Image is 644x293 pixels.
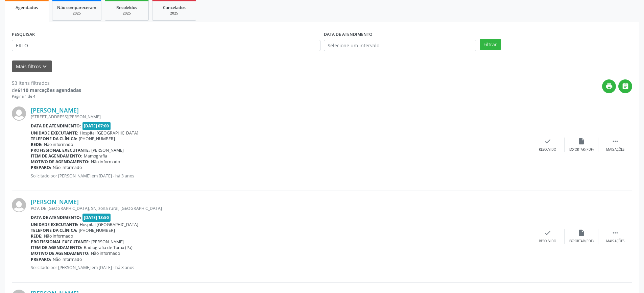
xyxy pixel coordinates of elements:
span: [PERSON_NAME] [91,239,124,245]
div: [STREET_ADDRESS][PERSON_NAME] [31,114,531,120]
div: 2025 [57,11,96,16]
i: insert_drive_file [578,229,585,237]
b: Motivo de agendamento: [31,250,90,256]
button: Filtrar [480,39,501,50]
b: Motivo de agendamento: [31,159,90,165]
input: Nome, CNS [12,40,320,51]
span: Radiografia de Torax (Pa) [84,245,133,250]
div: de [12,87,81,94]
div: Exportar (PDF) [569,147,594,152]
span: Não informado [44,233,73,239]
button:  [618,79,632,93]
i: keyboard_arrow_down [41,63,48,70]
span: Não compareceram [57,5,96,10]
span: Não informado [91,250,120,256]
p: Solicitado por [PERSON_NAME] em [DATE] - há 3 anos [31,265,531,270]
b: Unidade executante: [31,130,78,136]
i: check [544,229,551,237]
b: Item de agendamento: [31,245,82,250]
a: [PERSON_NAME] [31,198,79,205]
span: [DATE] 07:00 [82,122,111,130]
span: Agendados [16,5,38,10]
b: Preparo: [31,257,51,262]
span: Resolvidos [116,5,137,10]
i:  [612,229,619,237]
b: Profissional executante: [31,239,90,245]
b: Data de atendimento: [31,215,81,220]
div: POV. DE [GEOGRAPHIC_DATA], SN, zona rural, [GEOGRAPHIC_DATA] [31,205,531,211]
button: print [602,79,616,93]
label: DATA DE ATENDIMENTO [324,29,373,40]
span: Não informado [44,142,73,147]
div: 2025 [157,11,191,16]
i:  [612,138,619,145]
i: print [605,82,613,90]
div: Resolvido [539,147,556,152]
label: PESQUISAR [12,29,35,40]
b: Unidade executante: [31,222,78,227]
b: Profissional executante: [31,147,90,153]
div: Mais ações [606,147,624,152]
span: Não informado [53,257,82,262]
input: Selecione um intervalo [324,40,476,51]
span: [PHONE_NUMBER] [79,136,115,142]
i: insert_drive_file [578,138,585,145]
p: Solicitado por [PERSON_NAME] em [DATE] - há 3 anos [31,173,531,179]
div: Resolvido [539,239,556,244]
span: Hospital [GEOGRAPHIC_DATA] [80,130,138,136]
span: Não informado [53,165,82,170]
img: img [12,198,26,212]
div: Exportar (PDF) [569,239,594,244]
span: [PHONE_NUMBER] [79,227,115,233]
div: Página 1 de 4 [12,94,81,99]
span: Mamografia [84,153,107,159]
strong: 6110 marcações agendadas [18,87,81,93]
div: 2025 [110,11,144,16]
span: [DATE] 13:50 [82,214,111,221]
i: check [544,138,551,145]
b: Telefone da clínica: [31,136,77,142]
b: Telefone da clínica: [31,227,77,233]
img: img [12,106,26,121]
b: Rede: [31,233,43,239]
span: [PERSON_NAME] [91,147,124,153]
b: Item de agendamento: [31,153,82,159]
div: Mais ações [606,239,624,244]
div: 53 itens filtrados [12,79,81,87]
span: Hospital [GEOGRAPHIC_DATA] [80,222,138,227]
span: Não informado [91,159,120,165]
b: Preparo: [31,165,51,170]
button: Mais filtroskeyboard_arrow_down [12,60,52,72]
a: [PERSON_NAME] [31,106,79,114]
i:  [622,82,629,90]
span: Cancelados [163,5,186,10]
b: Rede: [31,142,43,147]
b: Data de atendimento: [31,123,81,129]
